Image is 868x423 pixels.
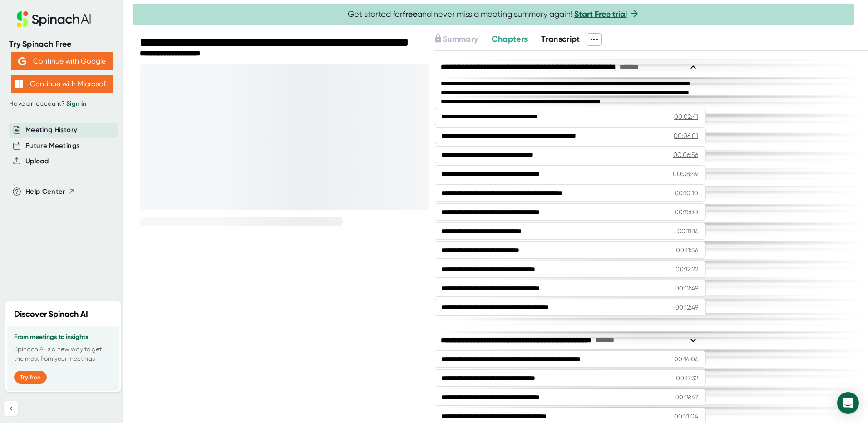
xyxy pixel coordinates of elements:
span: Transcript [541,34,580,44]
div: 00:19:47 [675,393,698,402]
div: 00:12:49 [675,303,698,312]
button: Meeting History [25,125,77,135]
div: 00:12:22 [676,265,698,274]
button: Chapters [492,33,528,45]
div: Open Intercom Messenger [837,392,859,414]
div: 00:12:49 [675,284,698,293]
div: 00:06:01 [674,131,698,140]
button: Transcript [541,33,580,45]
span: Summary [443,34,478,44]
div: 00:02:41 [674,112,698,121]
button: Help Center [25,187,75,197]
div: Try Spinach Free [9,39,114,49]
button: Try free [14,371,47,384]
div: Have an account? [9,100,114,108]
button: Upload [25,156,49,167]
button: Continue with Microsoft [11,75,113,93]
b: free [403,9,417,19]
button: Summary [434,33,478,45]
h3: From meetings to insights [14,334,112,341]
div: 00:11:16 [677,226,698,236]
button: Continue with Google [11,52,113,70]
h2: Discover Spinach AI [14,308,88,320]
div: 00:11:00 [675,207,698,216]
div: 00:17:32 [676,374,698,383]
span: Help Center [25,187,65,197]
div: 00:08:49 [673,169,698,178]
div: 00:10:10 [675,188,698,197]
button: Future Meetings [25,141,79,151]
p: Spinach AI is a new way to get the most from your meetings [14,344,112,364]
span: Chapters [492,34,528,44]
div: 00:21:04 [674,412,698,421]
a: Sign in [66,100,86,108]
a: Start Free trial [574,9,627,19]
button: Collapse sidebar [4,401,18,416]
img: Aehbyd4JwY73AAAAAElFTkSuQmCC [18,57,26,65]
div: 00:14:06 [674,354,698,364]
div: Upgrade to access [434,33,492,46]
div: 00:06:56 [673,150,698,159]
span: Get started for and never miss a meeting summary again! [348,9,640,20]
div: 00:11:56 [676,246,698,255]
